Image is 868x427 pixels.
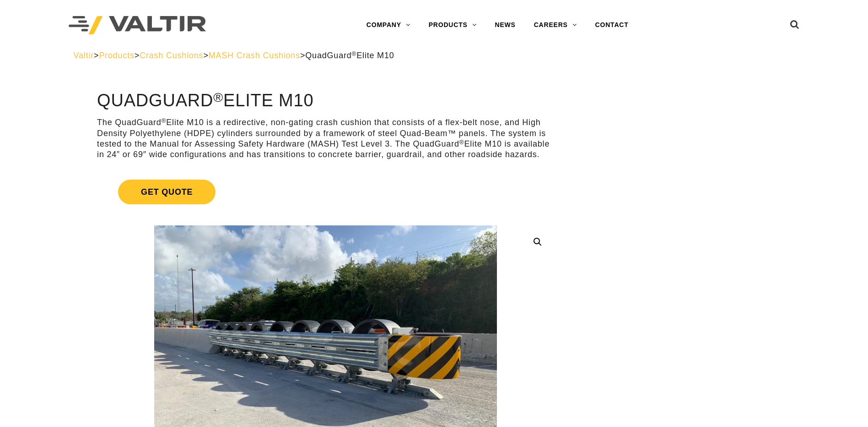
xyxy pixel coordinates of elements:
p: The QuadGuard Elite M10 is a redirective, non-gating crash cushion that consists of a flex-belt n... [97,117,554,160]
a: CAREERS [525,16,586,34]
sup: ® [162,117,167,124]
a: Crash Cushions [140,51,203,60]
a: Valtir [74,51,94,60]
h1: QuadGuard Elite M10 [97,91,554,110]
div: > > > > [74,50,795,61]
img: Valtir [69,16,206,35]
a: Products [99,51,134,60]
a: Get Quote [97,169,554,215]
a: COMPANY [357,16,420,34]
a: PRODUCTS [420,16,486,34]
sup: ® [213,90,223,104]
span: Get Quote [118,180,216,204]
a: NEWS [486,16,525,34]
sup: ® [352,50,357,57]
span: QuadGuard Elite M10 [305,51,394,60]
a: MASH Crash Cushions [209,51,300,60]
a: CONTACT [586,16,638,34]
sup: ® [459,139,464,146]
